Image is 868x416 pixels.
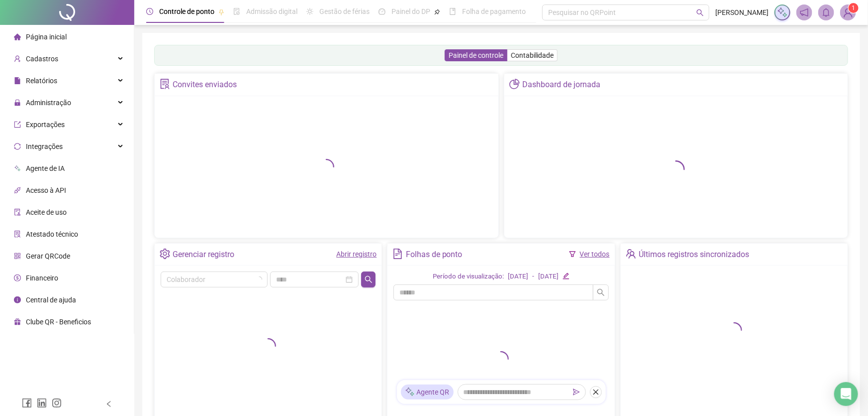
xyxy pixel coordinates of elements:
div: - [532,272,534,282]
span: file [14,77,21,84]
span: clock-circle [146,8,153,15]
span: Acesso à API [26,186,66,194]
span: api [14,187,21,194]
span: Controle de ponto [159,7,214,15]
span: search [597,288,605,296]
span: Central de ajuda [26,296,76,304]
div: Dashboard de jornada [522,76,600,93]
span: [PERSON_NAME] [715,7,769,18]
div: Open Intercom Messenger [834,382,858,406]
span: Atestado técnico [26,230,78,238]
div: Gerenciar registro [173,246,234,263]
span: export [14,121,21,128]
span: Exportações [26,121,65,129]
div: [DATE] [538,272,559,282]
span: notification [800,8,809,17]
span: pushpin [218,9,224,15]
span: Integrações [26,142,63,150]
span: linkedin [37,398,47,408]
span: Painel de controle [449,51,503,59]
span: Contabilidade [511,51,554,59]
span: edit [563,273,569,279]
span: pie-chart [509,79,520,89]
span: pushpin [434,9,440,15]
span: user-add [14,55,21,62]
span: Página inicial [26,33,67,41]
span: solution [14,231,21,238]
span: lock [14,99,21,106]
span: loading [255,276,264,284]
span: Financeiro [26,274,58,282]
sup: Atualize o seu contato no menu Meus Dados [849,3,859,13]
span: file-done [233,8,240,15]
span: loading [490,348,512,370]
div: Últimos registros sincronizados [639,246,749,263]
span: left [105,401,112,408]
span: file-text [392,249,403,259]
span: audit [14,209,21,216]
span: loading [723,319,745,341]
img: sparkle-icon.fc2bf0ac1784a2077858766a79e2daf3.svg [405,387,415,398]
span: close [592,389,599,396]
span: Cadastros [26,55,58,63]
span: send [573,389,580,396]
div: Agente QR [401,385,454,400]
span: home [14,33,21,40]
span: instagram [52,398,62,408]
span: Clube QR - Beneficios [26,318,91,326]
span: dollar [14,275,21,281]
span: setting [160,249,170,259]
a: Abrir registro [336,250,377,258]
div: [DATE] [508,272,528,282]
span: qrcode [14,253,21,260]
span: Relatórios [26,77,57,85]
div: Folhas de ponto [406,246,463,263]
img: 54000 [841,5,856,20]
span: Aceite de uso [26,208,67,216]
span: facebook [22,398,32,408]
span: dashboard [379,8,386,15]
span: book [449,8,456,15]
span: loading [257,335,280,357]
span: team [626,249,636,259]
span: Admissão digital [246,7,297,15]
span: info-circle [14,296,21,303]
div: Período de visualização: [433,272,504,282]
span: search [696,9,704,16]
div: Convites enviados [173,76,237,93]
span: loading [315,155,338,178]
span: Folha de pagamento [462,7,526,15]
span: gift [14,318,21,325]
span: 1 [852,4,856,11]
span: Painel do DP [391,7,430,15]
span: filter [569,251,576,258]
span: search [365,276,373,283]
span: bell [822,8,831,17]
span: solution [160,79,170,89]
span: sun [306,8,313,15]
span: loading [663,156,688,182]
img: sparkle-icon.fc2bf0ac1784a2077858766a79e2daf3.svg [777,7,788,18]
span: Agente de IA [26,164,65,172]
span: Administração [26,99,71,107]
span: Gerar QRCode [26,252,70,260]
a: Ver todos [580,250,610,258]
span: Gestão de férias [319,7,370,15]
span: sync [14,143,21,150]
